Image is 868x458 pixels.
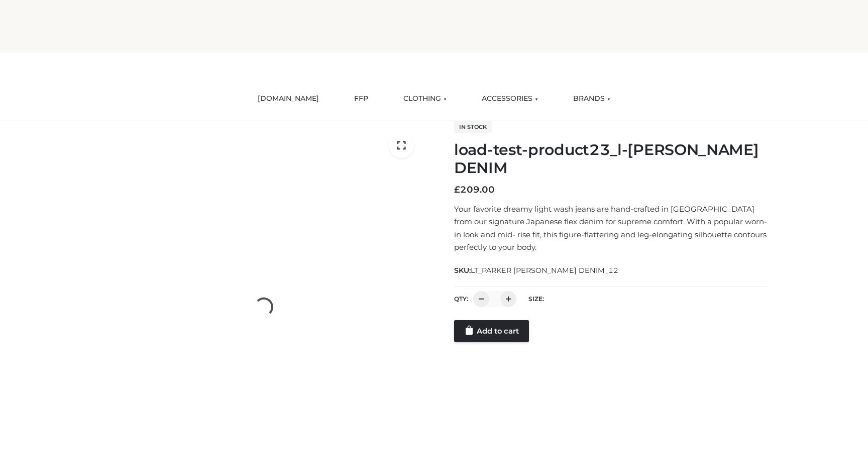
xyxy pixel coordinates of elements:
a: CLOTHING [396,88,454,110]
label: Size: [528,295,544,302]
h1: load-test-product23_l-[PERSON_NAME] DENIM [454,141,767,177]
span: SKU: [454,264,619,276]
a: BRANDS [566,88,618,110]
span: In stock [454,121,492,133]
span: LT_PARKER [PERSON_NAME] DENIM_12 [471,266,618,275]
bdi: 209.00 [454,184,495,195]
p: Your favorite dreamy light wash jeans are hand-crafted in [GEOGRAPHIC_DATA] from our signature Ja... [454,203,767,254]
span: £ [454,184,460,195]
a: FFP [347,88,376,110]
a: ACCESSORIES [474,88,546,110]
a: Add to cart [454,320,529,342]
label: QTY: [454,295,468,302]
a: [DOMAIN_NAME] [250,88,327,110]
